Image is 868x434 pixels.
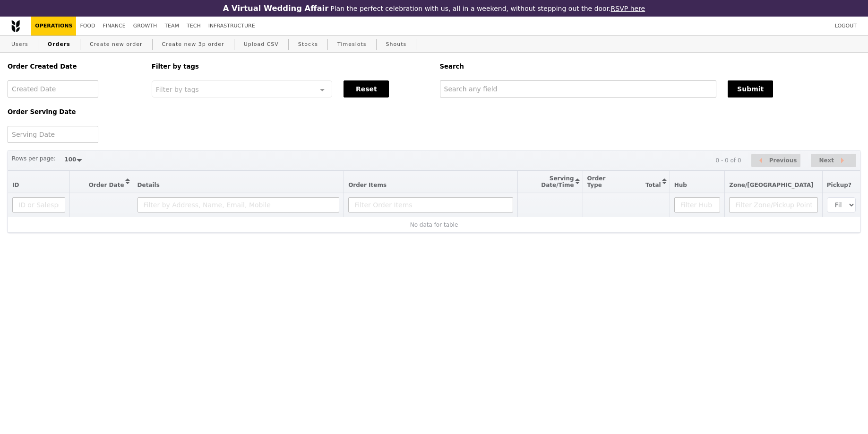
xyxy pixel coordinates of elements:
a: Finance [99,17,129,35]
input: Filter Hub [674,197,721,213]
img: Grain logo [11,20,20,32]
a: RSVP here [611,5,645,12]
span: Filter by tags [156,85,199,93]
h5: Filter by tags [152,63,429,70]
input: Search any field [440,80,717,97]
span: Pickup? [827,182,851,188]
input: Filter Order Items [348,197,513,213]
h3: A Virtual Wedding Affair [223,4,328,13]
span: Hub [674,182,687,188]
a: Timeslots [334,36,370,53]
a: Tech [183,17,205,35]
h5: Search [440,63,861,70]
label: Rows per page: [12,154,56,163]
h5: Order Serving Date [8,108,140,115]
button: Submit [728,80,773,97]
span: Next [819,155,834,166]
button: Previous [751,154,800,168]
button: Reset [344,80,389,97]
a: Shouts [382,36,411,53]
h5: Order Created Date [8,63,140,70]
a: Upload CSV [240,36,283,53]
input: ID or Salesperson name [12,197,65,213]
a: Infrastructure [205,17,259,35]
a: Users [8,36,32,53]
button: Next [811,154,856,168]
input: Filter Zone/Pickup Point [729,197,818,213]
span: Zone/[GEOGRAPHIC_DATA] [729,182,814,188]
div: 0 - 0 of 0 [715,157,741,164]
span: Previous [769,155,797,166]
div: Plan the perfect celebration with us, all in a weekend, without stepping out the door. [162,4,706,13]
a: Operations [31,17,76,35]
a: Stocks [294,36,322,53]
a: Food [76,17,99,35]
a: Growth [129,17,161,35]
input: Created Date [8,80,98,97]
span: ID [12,182,19,188]
a: Orders [44,36,74,53]
a: Logout [831,17,860,35]
span: Order Type [587,175,606,188]
a: Create new 3p order [158,36,228,53]
input: Filter by Address, Name, Email, Mobile [138,197,340,213]
input: Serving Date [8,126,98,143]
div: No data for table [12,221,856,228]
a: Create new order [86,36,146,53]
span: Order Items [348,182,387,188]
span: Details [138,182,160,188]
a: Team [161,17,183,35]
